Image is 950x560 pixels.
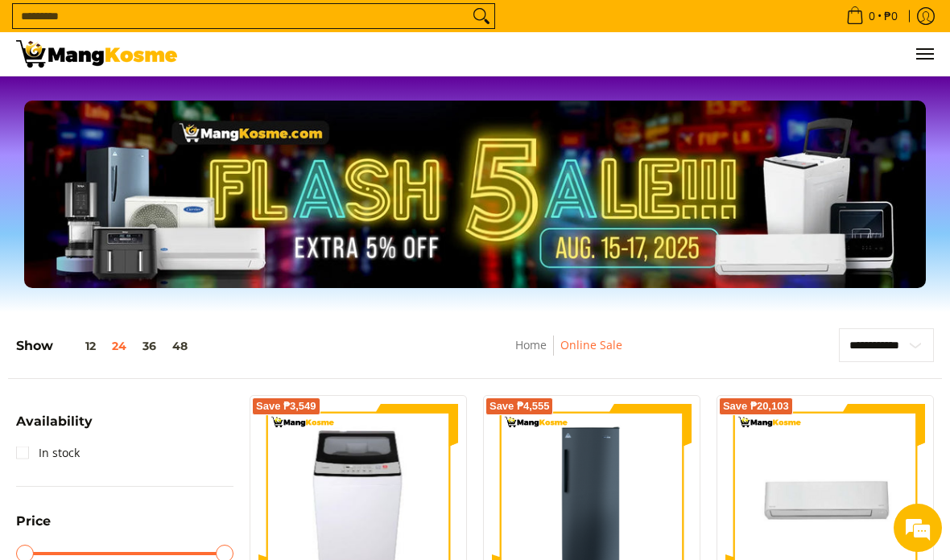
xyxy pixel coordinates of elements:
[415,336,724,372] nav: Breadcrumbs
[882,10,900,22] span: ₱0
[53,340,104,352] button: 12
[560,337,622,352] a: Online Sale
[16,415,93,428] span: Availability
[866,10,878,22] span: 0
[16,40,177,68] img: BREAKING NEWS: Flash 5ale! August 15-17, 2025 l Mang Kosme
[104,340,134,352] button: 24
[915,32,934,76] button: Menu
[16,440,80,466] a: In stock
[164,340,196,352] button: 48
[16,515,51,540] summary: Open
[489,401,550,411] span: Save ₱4,555
[256,401,316,411] span: Save ₱3,549
[469,4,494,28] button: Search
[723,401,789,411] span: Save ₱20,103
[16,515,51,528] span: Price
[515,337,547,352] a: Home
[193,32,934,76] nav: Main Menu
[193,32,934,76] ul: Customer Navigation
[16,415,93,440] summary: Open
[841,7,902,25] span: •
[16,338,196,354] h5: Show
[134,340,164,352] button: 36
